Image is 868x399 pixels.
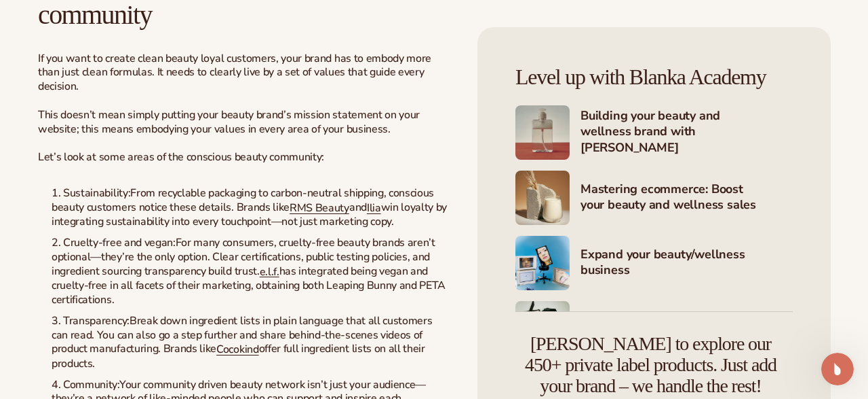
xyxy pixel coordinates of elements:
span: From recyclable packaging to carbon-neutral shipping, conscious beauty customers notice these det... [52,186,434,215]
span: and [349,200,367,215]
h4: [PERSON_NAME] to explore our 450+ private label products. Just add your brand – we handle the rest! [515,334,786,396]
img: Shopify Image 2 [515,105,570,160]
img: Shopify Image 4 [515,236,570,290]
img: Shopify Image 3 [515,171,570,225]
h4: Mastering ecommerce: Boost your beauty and wellness sales [580,181,793,215]
span: Sustainability: [63,186,130,201]
a: Ilia [367,201,381,215]
span: Break down ingredient lists in plain language that all customers can read. You can also go a step... [52,313,432,357]
a: Cocokind [216,342,258,357]
a: Shopify Image 2 Building your beauty and wellness brand with [PERSON_NAME] [515,105,793,160]
h4: Expand your beauty/wellness business [580,247,793,280]
span: win loyalty by integrating sustainability into every touchpoint—not just marketing copy. [52,200,447,230]
h4: Level up with Blanka Academy [515,65,793,89]
span: For many consumers, cruelty-free beauty brands aren’t optional—they’re the only option. Clear cer... [52,235,435,279]
h4: Building your beauty and wellness brand with [PERSON_NAME] [580,108,793,157]
span: Cruelty-free and vegan: [63,235,176,250]
a: Shopify Image 3 Mastering ecommerce: Boost your beauty and wellness sales [515,171,793,225]
img: Shopify Image 5 [515,301,570,355]
iframe: Intercom live chat [821,353,854,385]
a: e.l.f. [260,264,279,279]
span: This doesn’t mean simply putting your beauty brand’s mission statement on your website; this mean... [38,107,420,137]
span: Transparency: [63,313,130,328]
span: If you want to create clean beauty loyal customers, your brand has to embody more than just clean... [38,51,431,94]
a: Shopify Image 5 Marketing your beauty and wellness brand 101 [515,301,793,355]
span: has integrated being vegan and cruelty-free in all facets of their marketing, obtaining both Leap... [52,264,446,307]
span: Let’s look at some areas of the conscious beauty community: [38,150,324,164]
a: RMS Beauty [290,201,349,215]
span: offer full ingredient lists on all their products. [52,341,425,371]
span: Community: [63,377,119,392]
a: Shopify Image 4 Expand your beauty/wellness business [515,236,793,290]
